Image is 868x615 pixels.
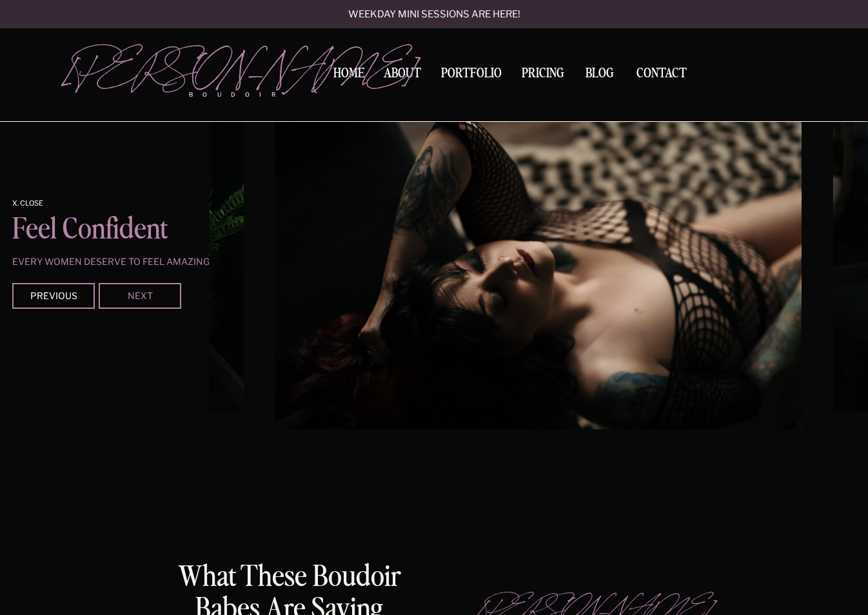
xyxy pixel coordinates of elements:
a: Portfolio [437,67,506,84]
a: [PERSON_NAME] [64,46,296,84]
a: BLOG [580,67,620,79]
div: Previous [15,291,92,299]
a: Contact [631,67,692,81]
p: Every women deserve to feel amazing [12,257,219,266]
img: A woman in black mesh lingerie leans back on a couch while sitting on a cheetah print rug [275,79,802,429]
div: Next [101,291,179,299]
p: Feel confident [12,215,203,247]
a: Weekday mini sessions are here! [313,10,555,21]
p: boudoir [189,90,296,99]
a: Pricing [518,67,567,84]
a: x. Close [12,200,72,208]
